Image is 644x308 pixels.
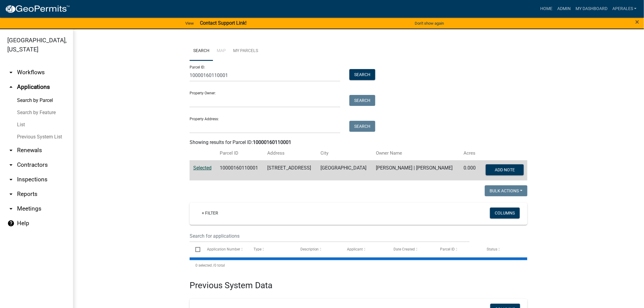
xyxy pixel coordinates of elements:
[460,146,480,160] th: Acres
[349,121,375,132] button: Search
[190,258,527,273] div: 0 total
[190,242,201,257] datatable-header-cell: Select
[635,18,639,26] span: ×
[197,208,223,219] a: + Filter
[412,18,446,28] button: Don't show again
[229,41,262,61] a: My Parcels
[183,18,196,28] a: View
[349,95,375,106] button: Search
[317,146,373,160] th: City
[7,69,15,76] i: arrow_drop_down
[190,139,527,146] div: Showing results for Parcel ID:
[264,160,317,180] td: [STREET_ADDRESS]
[7,220,15,227] i: help
[388,242,434,257] datatable-header-cell: Date Created
[635,18,639,26] button: Close
[7,176,15,183] i: arrow_drop_down
[490,208,520,219] button: Columns
[555,3,573,15] a: Admin
[193,165,212,171] a: Selected
[300,247,319,251] span: Description
[495,167,515,172] span: Add Note
[201,242,248,257] datatable-header-cell: Application Number
[573,3,610,15] a: My Dashboard
[434,242,481,257] datatable-header-cell: Parcel ID
[610,3,639,15] a: aperales
[460,160,480,180] td: 0.000
[248,242,294,257] datatable-header-cell: Type
[200,20,247,26] strong: Contact Support Link!
[264,146,317,160] th: Address
[341,242,388,257] datatable-header-cell: Applicant
[254,247,262,251] span: Type
[349,69,375,80] button: Search
[7,83,15,91] i: arrow_drop_up
[207,247,240,251] span: Application Number
[373,146,460,160] th: Owner Name
[440,247,455,251] span: Parcel ID
[487,247,497,251] span: Status
[486,164,524,175] button: Add Note
[373,160,460,180] td: [PERSON_NAME] | [PERSON_NAME]
[253,139,291,145] strong: 10000160110001
[216,160,264,180] td: 10000160110001
[347,247,363,251] span: Applicant
[195,263,214,268] span: 0 selected /
[317,160,373,180] td: [GEOGRAPHIC_DATA]
[7,205,15,212] i: arrow_drop_down
[190,230,470,242] input: Search for applications
[7,191,15,198] i: arrow_drop_down
[216,146,264,160] th: Parcel ID
[190,273,527,292] h3: Previous System Data
[7,161,15,169] i: arrow_drop_down
[295,242,341,257] datatable-header-cell: Description
[394,247,415,251] span: Date Created
[538,3,555,15] a: Home
[190,41,213,61] a: Search
[485,185,527,196] button: Bulk Actions
[481,242,527,257] datatable-header-cell: Status
[7,147,15,154] i: arrow_drop_down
